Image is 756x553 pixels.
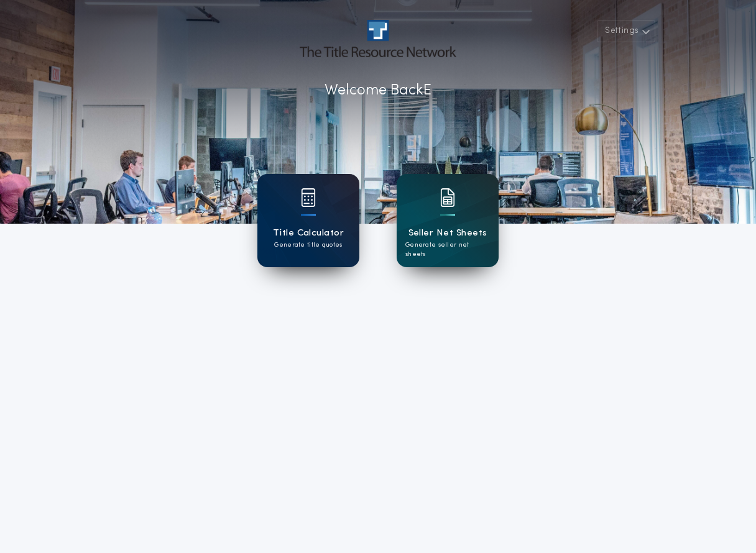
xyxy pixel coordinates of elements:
p: Welcome Back E [325,80,431,102]
button: Settings [597,20,655,42]
h1: Title Calculator [273,226,344,240]
p: Generate seller net sheets [405,240,490,259]
p: Generate title quotes [274,240,342,250]
img: card icon [440,188,455,207]
h1: Seller Net Sheets [408,226,487,240]
img: card icon [301,188,316,207]
a: card iconTitle CalculatorGenerate title quotes [257,174,359,267]
a: card iconSeller Net SheetsGenerate seller net sheets [397,174,499,267]
img: account-logo [300,20,456,57]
